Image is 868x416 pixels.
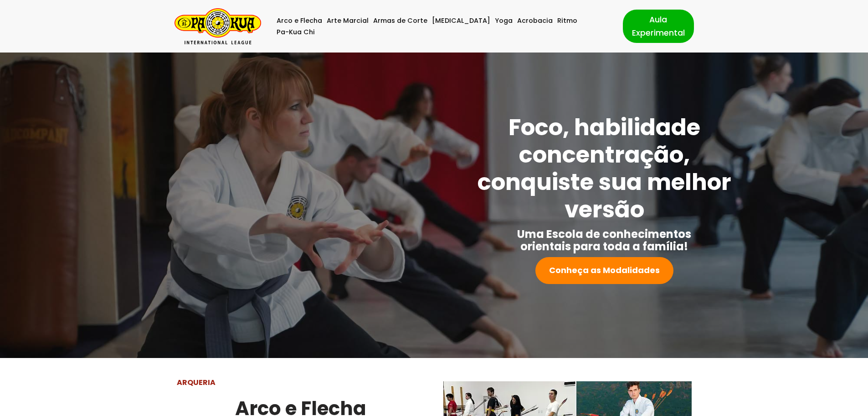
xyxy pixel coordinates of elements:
a: Pa-Kua Brasil Uma Escola de conhecimentos orientais para toda a família. Foco, habilidade concent... [175,8,261,44]
strong: Uma Escola de conhecimentos orientais para toda a família! [517,226,691,254]
a: Aula Experimental [623,10,694,42]
a: Acrobacia [517,15,553,26]
a: Conheça as Modalidades [535,257,673,284]
strong: Conheça as Modalidades [549,264,660,276]
a: Ritmo [557,15,577,26]
a: Arte Marcial [327,15,369,26]
div: Menu primário [275,15,609,38]
a: Armas de Corte [373,15,427,26]
a: [MEDICAL_DATA] [432,15,490,26]
a: Arco e Flecha [277,15,322,26]
a: Yoga [495,15,513,26]
strong: ARQUERIA [177,377,216,388]
strong: Foco, habilidade concentração, conquiste sua melhor versão [478,111,731,226]
a: Pa-Kua Chi [277,26,315,38]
